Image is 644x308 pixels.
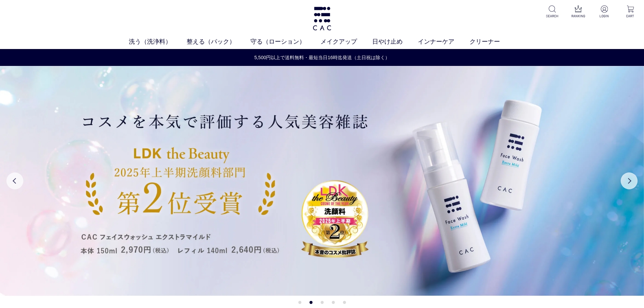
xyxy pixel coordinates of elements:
button: 2 of 5 [309,301,312,304]
button: Next [621,172,638,189]
button: 3 of 5 [320,301,324,304]
p: CART [622,14,639,19]
a: 守る（ローション） [251,37,320,46]
button: 5 of 5 [343,301,346,304]
button: 1 of 5 [298,301,301,304]
a: クリーナー [470,37,515,46]
a: LOGIN [596,5,613,19]
a: メイクアップ [320,37,372,46]
img: logo [312,7,332,30]
p: RANKING [570,14,587,19]
a: 日やけ止め [372,37,418,46]
a: 洗う（洗浄料） [129,37,187,46]
a: CART [622,5,639,19]
a: インナーケア [418,37,470,46]
button: Previous [6,172,23,189]
a: 5,500円以上で送料無料・最短当日16時迄発送（土日祝は除く） [0,54,644,61]
a: SEARCH [544,5,560,19]
a: RANKING [570,5,587,19]
button: 4 of 5 [332,301,335,304]
p: LOGIN [596,14,613,19]
p: SEARCH [544,14,560,19]
a: 整える（パック） [187,37,251,46]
